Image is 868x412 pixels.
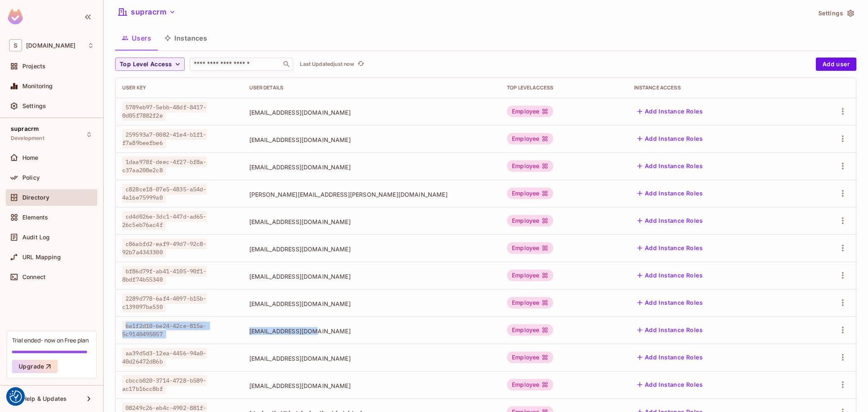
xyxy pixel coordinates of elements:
[249,354,494,362] span: [EMAIL_ADDRESS][DOMAIN_NAME]
[634,214,706,227] button: Add Instance Roles
[122,375,207,394] span: cbccb020-3714-4728-b589-ac17b16cc8bf
[22,234,50,241] span: Audit Log
[634,132,706,145] button: Add Instance Roles
[10,390,22,403] button: Consent Preferences
[634,378,706,391] button: Add Instance Roles
[122,348,207,367] span: aa39d5d3-12ea-4456-94a0-40d26472d86b
[815,7,856,20] button: Settings
[300,61,354,67] p: Last Updated just now
[11,135,44,142] span: Development
[115,5,179,19] button: supracrm
[634,187,706,200] button: Add Instance Roles
[158,28,214,48] button: Instances
[634,269,706,282] button: Add Instance Roles
[634,159,706,173] button: Add Instance Roles
[507,324,553,336] div: Employee
[507,242,553,254] div: Employee
[22,194,49,201] span: Directory
[634,84,795,91] div: Instance Access
[11,125,39,132] span: supracrm
[122,129,207,148] span: 259593a7-0082-41e4-b1f1-f7a89beefbe6
[122,293,207,312] span: 2289d778-6af4-4097-b15b-c139097ba530
[249,190,494,198] span: [PERSON_NAME][EMAIL_ADDRESS][PERSON_NAME][DOMAIN_NAME]
[122,157,207,176] span: 1daa978f-deec-4f27-bf8a-c37aa208e2c8
[249,84,494,91] div: User Details
[22,103,46,109] span: Settings
[634,296,706,309] button: Add Instance Roles
[122,320,207,340] span: 6a1f2d10-6e24-42ce-815a-5c9140495057
[507,352,553,363] div: Employee
[507,297,553,308] div: Employee
[122,84,236,91] div: User Key
[122,239,207,258] span: c86abfd2-eaf9-49d7-92c8-92b7a4343300
[122,102,207,121] span: 5789eb97-5ebb-48df-8417-0d05f7882f2e
[115,28,158,48] button: Users
[249,108,494,116] span: [EMAIL_ADDRESS][DOMAIN_NAME]
[507,270,553,281] div: Employee
[507,133,553,145] div: Employee
[507,188,553,199] div: Employee
[120,59,172,70] span: Top Level Access
[8,9,23,24] img: SReyMgAAAABJRU5ErkJggg==
[22,274,46,280] span: Connect
[357,60,364,68] span: refresh
[634,323,706,337] button: Add Instance Roles
[249,163,494,171] span: [EMAIL_ADDRESS][DOMAIN_NAME]
[249,136,494,144] span: [EMAIL_ADDRESS][DOMAIN_NAME]
[122,211,207,230] span: cd4d026e-3dc1-447d-ad65-26c5eb76ac4f
[22,63,46,70] span: Projects
[634,241,706,255] button: Add Instance Roles
[9,39,22,51] span: S
[249,382,494,390] span: [EMAIL_ADDRESS][DOMAIN_NAME]
[10,390,22,403] img: Revisit consent button
[22,154,39,161] span: Home
[507,379,553,390] div: Employee
[507,160,553,172] div: Employee
[12,360,58,373] button: Upgrade
[22,214,48,221] span: Elements
[354,59,366,69] span: Click to refresh data
[816,58,856,71] button: Add user
[634,351,706,364] button: Add Instance Roles
[12,336,89,344] div: Trial ended- now on Free plan
[249,300,494,308] span: [EMAIL_ADDRESS][DOMAIN_NAME]
[22,83,53,89] span: Monitoring
[249,218,494,226] span: [EMAIL_ADDRESS][DOMAIN_NAME]
[249,245,494,253] span: [EMAIL_ADDRESS][DOMAIN_NAME]
[122,184,207,203] span: c828ce18-07e5-4835-a54d-4a16e75999a0
[26,42,75,49] span: Workspace: supracode.eu
[634,105,706,118] button: Add Instance Roles
[507,106,553,117] div: Employee
[356,59,366,69] button: refresh
[249,272,494,280] span: [EMAIL_ADDRESS][DOMAIN_NAME]
[122,266,207,285] span: bf86d79f-ab41-4105-90f1-8bdf74b55340
[22,254,61,260] span: URL Mapping
[22,174,40,181] span: Policy
[507,215,553,226] div: Employee
[507,84,621,91] div: Top Level Access
[115,58,185,71] button: Top Level Access
[249,327,494,335] span: [EMAIL_ADDRESS][DOMAIN_NAME]
[22,395,67,402] span: Help & Updates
